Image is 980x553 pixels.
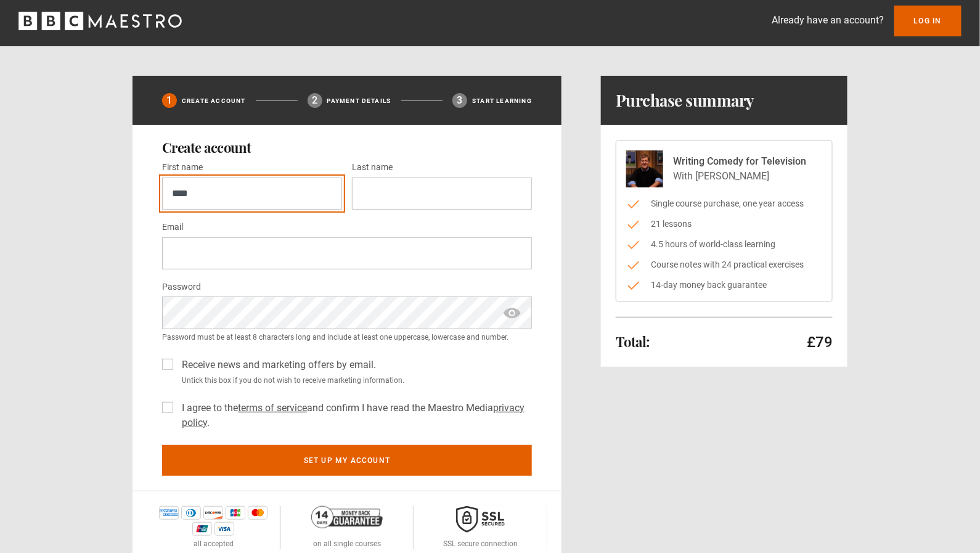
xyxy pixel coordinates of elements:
[181,506,201,520] img: diners
[626,279,822,292] li: 14-day money back guarantee
[162,280,201,295] label: Password
[626,258,822,271] li: Course notes with 24 practical exercises
[673,154,806,169] p: Writing Comedy for Television
[452,93,467,108] div: 3
[214,522,234,536] img: visa
[772,13,884,28] p: Already have an account?
[182,402,525,428] a: privacy policy
[177,375,532,386] small: Untick this box if you do not wish to receive marketing information.
[194,538,234,549] p: all accepted
[182,96,246,105] p: Create Account
[177,358,376,372] label: Receive news and marketing offers by email.
[203,506,223,520] img: discover
[311,506,383,528] img: 14-day-money-back-guarantee-42d24aedb5115c0ff13b.png
[162,160,203,175] label: First name
[177,401,532,430] label: I agree to the and confirm I have read the Maestro Media .
[162,220,183,235] label: Email
[626,197,822,210] li: Single course purchase, one year access
[308,93,322,108] div: 2
[248,506,267,520] img: mastercard
[162,445,532,476] button: Set up my account
[626,218,822,231] li: 21 lessons
[616,334,650,349] h2: Total:
[352,160,393,175] label: Last name
[502,297,522,329] span: show password
[226,506,245,520] img: jcb
[616,91,754,110] h1: Purchase summary
[313,538,381,549] p: on all single courses
[327,96,391,105] p: Payment details
[472,96,532,105] p: Start learning
[18,12,182,30] svg: BBC Maestro
[162,140,532,155] h2: Create account
[626,238,822,251] li: 4.5 hours of world-class learning
[159,506,179,520] img: amex
[238,402,307,414] a: terms of service
[162,332,532,343] small: Password must be at least 8 characters long and include at least one uppercase, lowercase and num...
[673,169,806,184] p: With [PERSON_NAME]
[894,6,962,36] a: Log In
[443,538,518,549] p: SSL secure connection
[807,332,833,352] p: £79
[162,93,177,108] div: 1
[192,522,212,536] img: unionpay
